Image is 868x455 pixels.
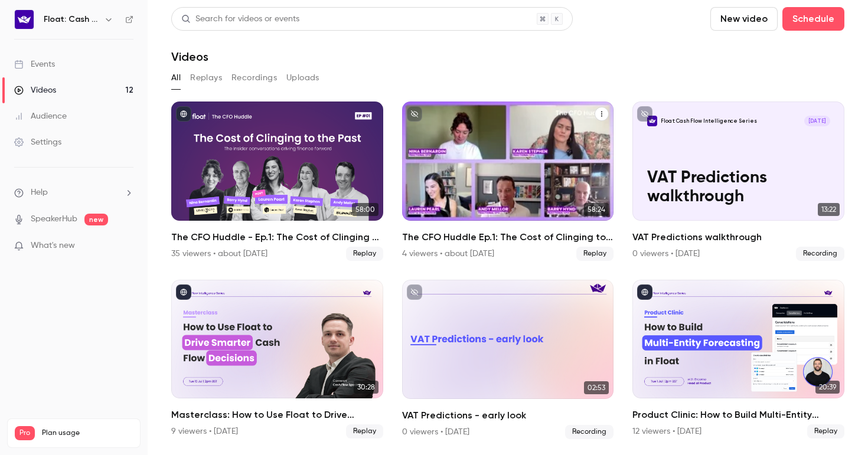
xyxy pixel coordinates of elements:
[637,106,652,122] button: unpublished
[402,280,614,439] a: 02:53VAT Predictions - early look0 viewers • [DATE]Recording
[647,168,830,207] p: VAT Predictions walkthrough
[171,68,181,87] button: All
[44,14,99,25] h6: Float: Cash Flow Intelligence Series
[119,241,133,251] iframe: Noticeable Trigger
[815,381,840,394] span: 20:39
[402,102,614,261] a: 58:24The CFO Huddle Ep.1: The Cost of Clinging to the Past4 viewers • about [DATE]Replay
[176,106,191,122] button: published
[346,424,383,438] span: Replay
[804,116,830,126] span: [DATE]
[171,102,383,261] a: 58:00The CFO Huddle - Ep.1: The Cost of Clinging to the Past35 viewers • about [DATE]Replay
[171,102,383,261] li: The CFO Huddle - Ep.1: The Cost of Clinging to the Past
[346,247,383,261] span: Replay
[14,136,61,148] div: Settings
[632,102,844,261] a: VAT Predictions walkthroughFloat: Cash Flow Intelligence Series[DATE]VAT Predictions walkthrough1...
[576,247,614,261] span: Replay
[171,280,383,439] li: Masterclass: How to Use Float to Drive Smarter Cash Flow Decisions
[14,110,67,122] div: Audience
[402,408,614,423] h2: VAT Predictions - early look
[171,7,844,448] section: Videos
[407,106,422,122] button: unpublished
[286,68,319,87] button: Uploads
[352,203,378,216] span: 58:00
[782,7,844,31] button: Schedule
[402,426,469,438] div: 0 viewers • [DATE]
[14,58,55,70] div: Events
[171,248,267,260] div: 35 viewers • about [DATE]
[807,424,844,438] span: Replay
[632,102,844,261] li: VAT Predictions walkthrough
[584,203,609,216] span: 58:24
[632,425,701,437] div: 12 viewers • [DATE]
[171,408,383,422] h2: Masterclass: How to Use Float to Drive Smarter Cash Flow Decisions
[31,213,77,225] a: SpeakerHub
[42,428,133,438] span: Plan usage
[15,426,35,440] span: Pro
[632,280,844,439] a: 20:39Product Clinic: How to Build Multi-Entity Forecasting in Float12 viewers • [DATE]Replay
[190,68,222,87] button: Replays
[584,381,609,394] span: 02:53
[231,68,277,87] button: Recordings
[402,280,614,439] li: VAT Predictions - early look
[15,10,34,29] img: Float: Cash Flow Intelligence Series
[31,240,75,252] span: What's new
[14,186,133,199] li: help-dropdown-opener
[171,230,383,244] h2: The CFO Huddle - Ep.1: The Cost of Clinging to the Past
[632,280,844,439] li: Product Clinic: How to Build Multi-Entity Forecasting in Float
[407,284,422,300] button: unpublished
[637,284,652,300] button: published
[171,425,238,437] div: 9 viewers • [DATE]
[176,284,191,300] button: published
[84,214,108,225] span: new
[14,84,56,96] div: Videos
[354,381,378,394] span: 30:28
[661,117,757,125] p: Float: Cash Flow Intelligence Series
[181,13,299,25] div: Search for videos or events
[31,186,48,199] span: Help
[171,280,383,439] a: 30:28Masterclass: How to Use Float to Drive Smarter Cash Flow Decisions9 viewers • [DATE]Replay
[796,247,844,261] span: Recording
[818,203,840,216] span: 13:22
[402,102,614,261] li: The CFO Huddle Ep.1: The Cost of Clinging to the Past
[402,248,494,260] div: 4 viewers • about [DATE]
[632,230,844,244] h2: VAT Predictions walkthrough
[632,248,700,260] div: 0 viewers • [DATE]
[565,425,614,439] span: Recording
[402,230,614,244] h2: The CFO Huddle Ep.1: The Cost of Clinging to the Past
[632,408,844,422] h2: Product Clinic: How to Build Multi-Entity Forecasting in Float
[710,7,778,31] button: New video
[171,50,208,64] h1: Videos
